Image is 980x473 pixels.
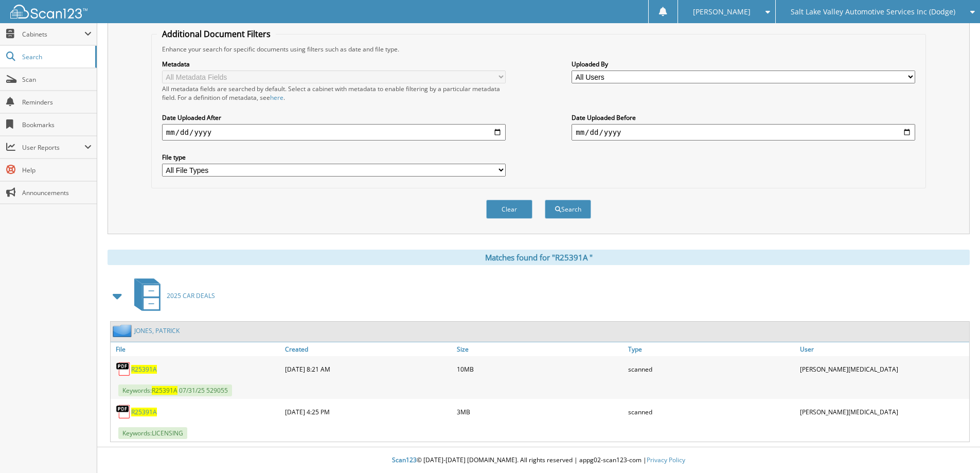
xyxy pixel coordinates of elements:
a: Created [282,342,454,356]
span: Cabinets [22,30,84,39]
div: 10MB [454,359,626,379]
label: Uploaded By [572,60,915,68]
a: 2025 CAR DEALS [128,275,215,316]
img: scan123-logo-white.svg [10,5,87,19]
iframe: Chat Widget [929,424,980,473]
a: File [111,342,282,356]
span: Scan [22,75,92,84]
a: R25391A [131,408,157,416]
input: end [572,124,915,141]
a: here [270,93,283,102]
span: Reminders [22,98,92,107]
span: Announcements [22,188,92,197]
span: 2 0 2 5 C A R D E A L S [167,291,215,300]
span: User Reports [22,143,84,152]
div: [PERSON_NAME][MEDICAL_DATA] [797,401,969,422]
div: scanned [626,359,797,379]
span: Help [22,166,92,174]
label: File type [162,153,506,162]
div: Matches found for "R25391A " [108,250,970,265]
div: [DATE] 8:21 AM [282,359,454,379]
div: 3MB [454,401,626,422]
label: Date Uploaded After [162,113,506,122]
a: R25391A [131,365,157,374]
img: PDF.png [116,404,131,419]
div: [DATE] 4:25 PM [282,401,454,422]
div: Enhance your search for specific documents using filters such as date and file type. [157,45,920,54]
a: Privacy Policy [647,456,685,464]
span: R 2 5 3 9 1 A [152,386,177,395]
div: © [DATE]-[DATE] [DOMAIN_NAME]. All rights reserved | appg02-scan123-com | [97,448,980,473]
span: Salt Lake Valley Automotive Services Inc (Dodge) [791,9,955,15]
button: Search [545,200,591,219]
span: Keywords: L I C E N S I N G [118,427,187,439]
span: Scan123 [392,456,417,464]
button: Clear [486,200,532,219]
span: Bookmarks [22,120,92,129]
span: R 2 5 3 9 1 A [131,408,157,416]
div: [PERSON_NAME][MEDICAL_DATA] [797,359,969,379]
input: start [162,124,506,141]
a: User [797,342,969,356]
span: R 2 5 3 9 1 A [131,365,157,374]
label: Date Uploaded Before [572,113,915,122]
div: scanned [626,401,797,422]
legend: Additional Document Filters [157,28,276,40]
span: Keywords: 0 7 / 3 1 / 2 5 5 2 9 0 5 5 [118,384,232,396]
span: Search [22,52,90,61]
label: Metadata [162,60,506,68]
a: Size [454,342,626,356]
span: [PERSON_NAME] [693,9,751,15]
div: All metadata fields are searched by default. Select a cabinet with metadata to enable filtering b... [162,84,506,102]
a: JONES, PATRICK [134,326,180,335]
img: folder2.png [113,324,134,337]
a: Type [626,342,797,356]
img: PDF.png [116,361,131,377]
